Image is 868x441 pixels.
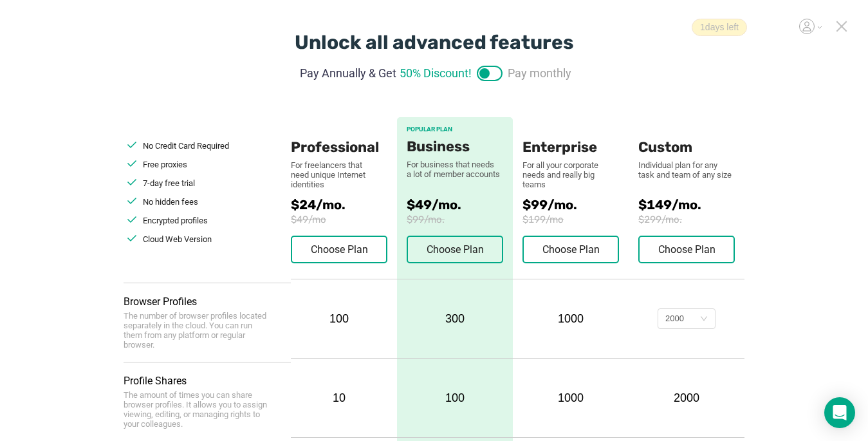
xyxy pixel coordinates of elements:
div: POPULAR PLAN [407,126,503,133]
span: Free proxies [143,160,187,169]
span: $24/mo. [291,197,397,212]
div: Profile Shares [124,375,291,387]
span: Pay Annually & Get [300,64,396,82]
div: 2000 [638,391,735,405]
span: 7-day free trial [143,178,195,188]
div: Unlock all advanced features [295,31,574,54]
span: $199/mo [522,214,638,225]
span: 1 days left [692,19,747,36]
div: 300 [397,279,513,358]
button: Choose Plan [291,236,387,263]
div: Professional [291,117,387,156]
div: 1000 [522,312,619,326]
span: $49/mo [291,214,397,225]
button: Choose Plan [407,236,503,263]
button: Choose Plan [638,236,735,263]
div: Enterprise [522,117,619,156]
span: Pay monthly [508,64,571,82]
span: Cloud Web Version [143,234,212,244]
div: The number of browser profiles located separately in the cloud. You can run them from any platfor... [124,311,272,350]
span: $299/mo. [638,214,744,225]
span: 50% Discount! [400,64,472,82]
div: Browser Profiles [124,296,291,308]
div: Open Intercom Messenger [824,397,855,428]
div: 10 [291,391,387,405]
button: Choose Plan [522,236,619,263]
div: 2000 [665,309,684,328]
div: a lot of member accounts [407,169,503,179]
div: For all your corporate needs and really big teams [522,160,619,189]
div: 1000 [522,391,619,405]
span: No Credit Card Required [143,141,229,151]
div: For business that needs [407,160,503,169]
span: $149/mo. [638,197,744,212]
div: For freelancers that need unique Internet identities [291,160,374,189]
span: $99/mo. [522,197,638,212]
i: icon: down [700,315,708,324]
span: No hidden fees [143,197,198,207]
div: Individual plan for any task and team of any size [638,160,735,180]
span: $49/mo. [407,197,503,212]
div: 100 [291,312,387,326]
span: $99/mo. [407,214,503,225]
div: Business [407,138,503,155]
div: The amount of times you can share browser profiles. It allows you to assign viewing, editing, or ... [124,390,272,429]
div: Custom [638,117,735,156]
span: Encrypted profiles [143,216,208,225]
div: 100 [397,359,513,437]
